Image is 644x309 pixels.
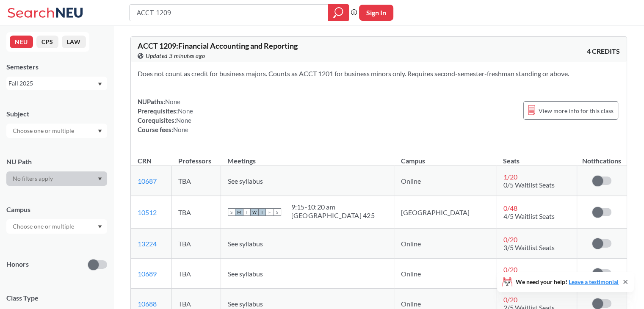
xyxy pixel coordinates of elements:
span: See syllabus [228,177,263,185]
section: Does not count as credit for business majors. Counts as ACCT 1201 for business minors only. Requi... [138,69,620,78]
div: Dropdown arrow [6,171,107,186]
th: Professors [171,148,221,166]
svg: magnifying glass [333,7,343,19]
span: View more info for this class [539,105,614,116]
a: 10689 [138,270,157,278]
div: magnifying glass [328,4,349,21]
span: Class Type [6,293,107,303]
div: CRN [138,156,152,166]
span: None [176,116,191,124]
th: Seats [496,148,577,166]
span: 0 / 20 [503,235,517,243]
button: LAW [62,36,86,48]
div: NUPaths: Prerequisites: Corequisites: Course fees: [138,97,193,134]
div: Semesters [6,62,107,72]
span: W [251,208,258,216]
td: TBA [171,166,221,196]
a: 13224 [138,240,157,248]
div: Dropdown arrow [6,219,107,234]
p: Honors [6,259,29,269]
th: Campus [394,148,496,166]
td: TBA [171,259,221,289]
span: None [178,107,193,115]
span: T [258,208,266,216]
div: Fall 2025Dropdown arrow [6,77,107,90]
span: 4 CREDITS [587,47,620,56]
span: Updated 3 minutes ago [146,51,205,61]
a: 10687 [138,177,157,185]
td: TBA [171,229,221,259]
div: Fall 2025 [8,79,97,88]
a: Leave a testimonial [569,278,619,285]
span: None [173,126,188,133]
span: S [274,208,281,216]
span: See syllabus [228,270,263,278]
div: Campus [6,205,107,214]
a: 10688 [138,300,157,308]
input: Choose one or multiple [8,221,80,232]
svg: Dropdown arrow [98,83,102,86]
span: M [235,208,243,216]
span: 0/5 Waitlist Seats [503,181,554,189]
span: None [165,98,180,105]
button: Sign In [359,5,393,21]
span: 0 / 20 [503,265,517,273]
span: 4/5 Waitlist Seats [503,212,554,220]
div: Subject [6,109,107,119]
div: [GEOGRAPHIC_DATA] 425 [291,211,375,220]
svg: Dropdown arrow [98,225,102,229]
span: See syllabus [228,240,263,248]
input: Choose one or multiple [8,126,80,136]
a: 10512 [138,208,157,216]
th: Meetings [221,148,394,166]
button: CPS [36,36,58,48]
span: T [243,208,251,216]
span: 3/5 Waitlist Seats [503,243,554,251]
span: F [266,208,274,216]
span: See syllabus [228,300,263,308]
th: Notifications [577,148,626,166]
div: NU Path [6,157,107,166]
input: Class, professor, course number, "phrase" [136,6,322,20]
td: Online [394,229,496,259]
button: NEU [10,36,33,48]
span: ACCT 1209 : Financial Accounting and Reporting [138,41,298,50]
span: 0 / 48 [503,204,517,212]
td: Online [394,259,496,289]
td: Online [394,166,496,196]
td: TBA [171,196,221,229]
span: We need your help! [516,279,619,285]
td: [GEOGRAPHIC_DATA] [394,196,496,229]
span: 1 / 20 [503,173,517,181]
span: S [228,208,235,216]
div: Dropdown arrow [6,124,107,138]
div: 9:15 - 10:20 am [291,203,375,211]
svg: Dropdown arrow [98,177,102,181]
svg: Dropdown arrow [98,130,102,133]
span: 0 / 20 [503,295,517,303]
